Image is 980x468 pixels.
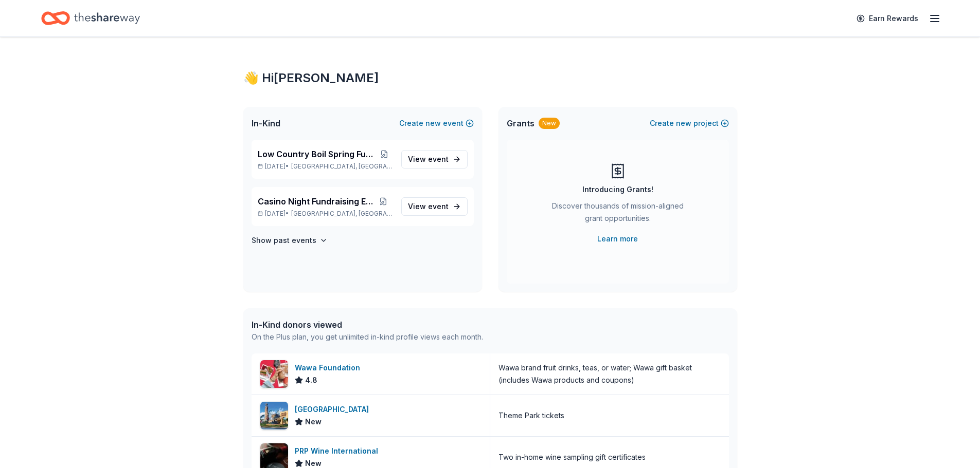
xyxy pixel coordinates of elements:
div: In-Kind donors viewed [252,319,483,331]
span: 4.8 [305,374,317,386]
a: Earn Rewards [850,9,924,28]
span: event [428,155,449,163]
button: Createnewproject [650,117,729,129]
a: Learn more [597,233,638,245]
span: new [425,117,441,129]
p: [DATE] • [258,162,393,171]
span: [GEOGRAPHIC_DATA], [GEOGRAPHIC_DATA] [291,162,393,171]
span: new [676,117,691,129]
span: New [305,416,322,428]
div: PRP Wine International [295,445,382,457]
span: View [408,153,449,165]
div: On the Plus plan, you get unlimited in-kind profile views each month. [252,331,483,343]
a: View event [401,197,468,216]
span: Low Country Boil Spring Fundraiser [258,148,376,160]
div: Wawa Foundation [295,362,364,374]
a: View event [401,150,468,169]
span: View [408,200,449,213]
p: [DATE] • [258,210,393,218]
img: Image for Universal Orlando Resort [260,402,288,429]
span: In-Kind [252,117,280,129]
img: Image for Wawa Foundation [260,360,288,388]
div: New [539,118,560,129]
button: Show past events [252,234,328,247]
div: [GEOGRAPHIC_DATA] [295,403,373,416]
h4: Show past events [252,234,316,247]
span: [GEOGRAPHIC_DATA], [GEOGRAPHIC_DATA] [291,210,393,218]
div: Theme Park tickets [498,409,564,422]
a: Home [41,6,140,30]
div: Wawa brand fruit drinks, teas, or water; Wawa gift basket (includes Wawa products and coupons) [498,362,721,386]
div: Discover thousands of mission-aligned grant opportunities. [548,200,688,229]
span: Grants [507,117,534,129]
div: Two in-home wine sampling gift certificates [498,451,646,463]
div: 👋 Hi [PERSON_NAME] [243,70,737,86]
span: event [428,202,449,211]
div: Introducing Grants! [582,183,653,196]
button: Createnewevent [399,117,474,129]
span: Casino Night Fundraising Event [258,195,374,208]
